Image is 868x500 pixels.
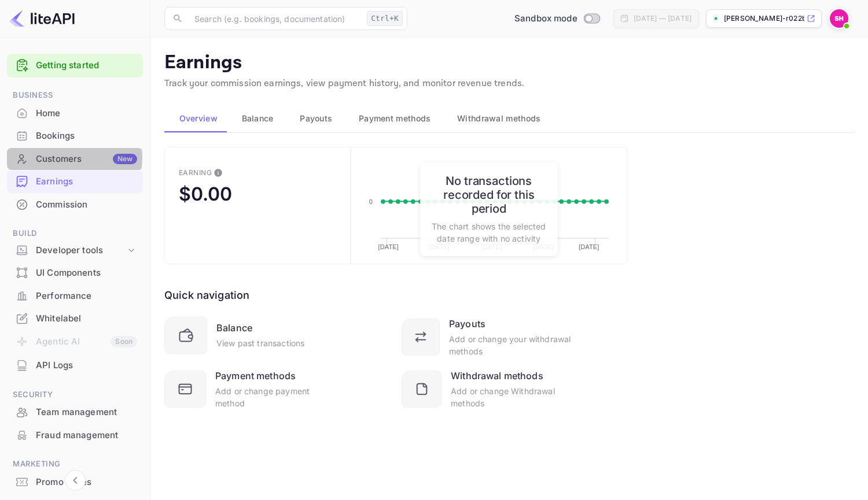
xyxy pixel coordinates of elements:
div: Earnings [7,171,143,193]
div: UI Components [36,266,137,280]
div: Fraud management [7,424,143,447]
div: API Logs [7,354,143,377]
button: Collapse navigation [65,470,86,491]
a: Whitelabel [7,308,143,329]
div: Payouts [449,317,486,331]
div: View past transactions [216,337,304,349]
a: Performance [7,285,143,306]
a: Promo codes [7,471,143,492]
div: Add or change payment method [215,385,334,409]
div: Whitelabel [7,308,143,330]
span: Sandbox mode [514,12,578,25]
div: Bookings [7,125,143,147]
p: The chart shows the selected date range with no activity [432,220,546,245]
div: Developer tools [7,240,143,261]
span: Balance [242,112,274,125]
div: UI Components [7,262,143,284]
div: Add or change your withdrawal methods [449,333,572,357]
div: Fraud management [36,429,137,442]
div: Performance [36,290,137,303]
a: Team management [7,401,143,423]
div: Withdrawal methods [451,369,543,383]
div: Commission [7,194,143,216]
div: Earning [179,168,212,177]
div: Commission [36,198,137,212]
div: Ctrl+K [367,11,403,26]
p: Track your commission earnings, view payment history, and monitor revenue trends. [164,77,854,91]
text: [DATE] [579,243,599,250]
p: [PERSON_NAME]-r022b.... [724,13,804,24]
div: Promo codes [36,476,137,489]
a: API Logs [7,354,143,376]
a: Bookings [7,125,143,146]
span: Withdrawal methods [457,112,540,125]
button: EarningThis is the amount of confirmed commission that will be paid to you on the next scheduled ... [164,147,351,264]
span: Payment methods [359,112,431,125]
div: Payment methods [215,369,296,383]
div: Switch to Production mode [510,12,604,25]
div: Team management [36,406,137,419]
div: scrollable auto tabs example [164,105,854,132]
div: New [113,154,137,164]
a: Getting started [36,59,137,72]
span: Payouts [300,112,332,125]
div: Whitelabel [36,312,137,325]
img: LiteAPI logo [9,9,75,28]
img: Serena Hartigan [830,9,848,28]
div: Promo codes [7,471,143,494]
a: Home [7,102,143,124]
div: $0.00 [179,183,232,205]
div: Quick navigation [164,287,249,303]
p: Earnings [164,51,854,75]
div: Developer tools [36,244,126,257]
span: Security [7,388,143,401]
div: Home [36,107,137,120]
a: UI Components [7,262,143,283]
div: Performance [7,285,143,308]
span: Marketing [7,458,143,471]
text: [DATE] [378,243,398,250]
div: Home [7,102,143,125]
span: Build [7,227,143,240]
a: CustomersNew [7,148,143,169]
div: Team management [7,401,143,424]
span: Overview [179,112,218,125]
div: Add or change Withdrawal methods [451,385,572,409]
h6: No transactions recorded for this period [432,174,546,216]
div: Balance [216,321,252,335]
text: 0 [369,198,372,205]
div: Customers [36,153,137,166]
input: Search (e.g. bookings, documentation) [187,7,362,30]
div: Getting started [7,54,143,77]
div: CustomersNew [7,148,143,171]
a: Earnings [7,171,143,192]
a: Commission [7,194,143,215]
a: Fraud management [7,424,143,446]
button: This is the amount of confirmed commission that will be paid to you on the next scheduled deposit [209,164,227,182]
div: API Logs [36,359,137,372]
div: [DATE] — [DATE] [634,13,692,24]
div: Earnings [36,175,137,188]
span: Business [7,89,143,102]
div: Bookings [36,129,137,143]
